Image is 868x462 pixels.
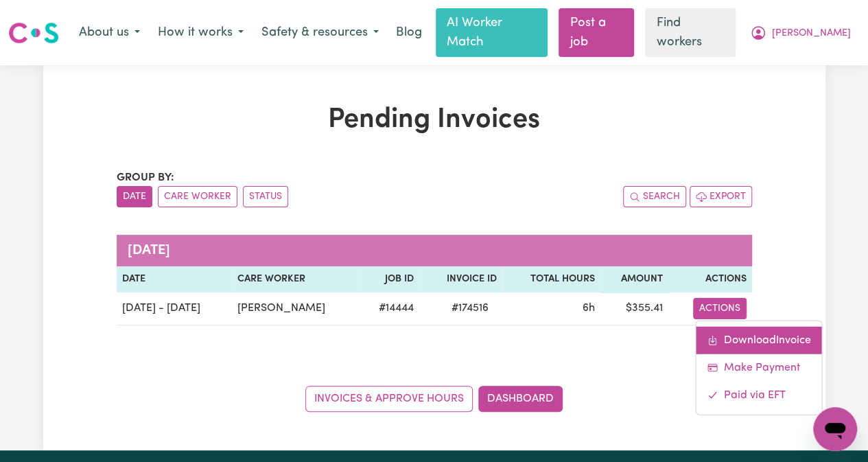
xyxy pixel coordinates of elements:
td: [DATE] - [DATE] [117,292,232,325]
button: Search [623,186,686,207]
span: # 174516 [443,300,497,316]
span: [PERSON_NAME] [772,26,851,41]
button: sort invoices by care worker [158,186,237,207]
td: [PERSON_NAME] [232,292,360,325]
button: How it works [149,19,253,47]
a: Download invoice #174516 [696,326,821,354]
img: Careseekers logo [8,21,59,45]
span: 6 hours [582,303,594,314]
th: Job ID [360,266,419,292]
button: About us [70,19,149,47]
th: Total Hours [502,266,600,292]
th: Actions [668,266,752,292]
button: Export [690,186,752,207]
a: Dashboard [478,386,563,412]
a: Post a job [559,8,634,57]
div: Actions [695,320,822,415]
a: AI Worker Match [436,8,548,57]
h1: Pending Invoices [117,104,752,137]
td: # 14444 [360,292,419,325]
button: My Account [741,19,860,47]
button: Actions [693,298,747,319]
a: Invoices & Approve Hours [305,386,473,412]
th: Amount [600,266,668,292]
caption: [DATE] [117,235,752,266]
a: Make Payment [696,354,821,381]
span: Group by: [117,172,174,183]
a: Blog [388,18,430,48]
th: Date [117,266,232,292]
td: $ 355.41 [600,292,668,325]
a: Find workers [645,8,736,57]
button: sort invoices by paid status [243,186,288,207]
button: Safety & resources [253,19,388,47]
iframe: Button to launch messaging window [813,407,857,451]
button: sort invoices by date [117,186,152,207]
a: Careseekers logo [8,17,59,49]
th: Invoice ID [419,266,503,292]
a: Mark invoice #174516 as paid via EFT [696,381,821,408]
th: Care Worker [232,266,360,292]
